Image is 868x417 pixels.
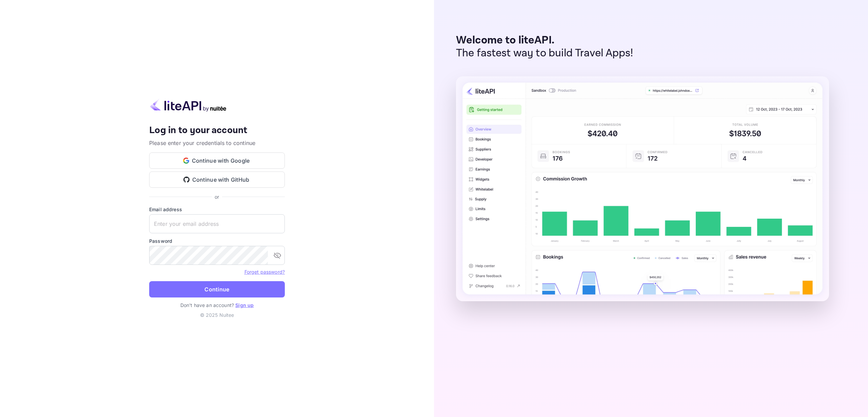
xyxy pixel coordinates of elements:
a: Forget password? [244,269,285,275]
h4: Log in to your account [149,125,285,137]
img: liteapi [149,98,227,112]
p: Don't have an account? [149,302,285,309]
label: Password [149,237,285,244]
a: Sign up [235,302,254,308]
button: Continue with Google [149,152,285,169]
p: © 2025 Nuitee [149,311,285,319]
button: Continue [149,281,285,297]
button: Continue with GitHub [149,171,285,188]
input: Enter your email address [149,214,285,233]
button: toggle password visibility [271,249,284,262]
p: The fastest way to build Travel Apps! [456,47,633,60]
label: Email address [149,206,285,213]
p: Please enter your credentials to continue [149,139,285,147]
img: liteAPI Dashboard Preview [456,76,829,301]
a: Forget password? [244,268,285,275]
p: or [215,193,219,200]
p: Welcome to liteAPI. [456,34,633,47]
